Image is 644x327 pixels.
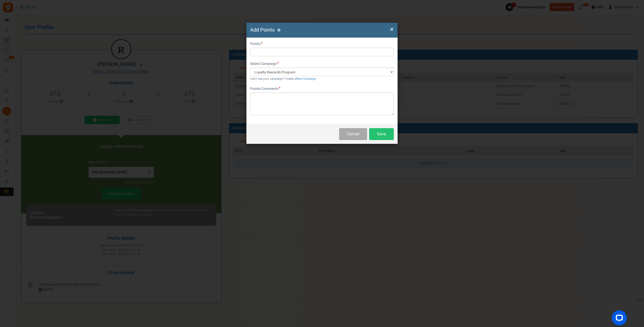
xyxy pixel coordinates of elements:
[250,41,263,46] label: Points
[369,128,394,140] button: Save
[250,86,280,91] label: Points Comments
[390,24,394,34] span: ×
[250,61,279,66] label: Select Campaign
[277,29,280,32] button: ?
[250,26,275,34] span: Add Points
[296,77,316,81] a: New Campaign
[339,128,367,140] button: Cancel
[250,77,316,81] small: Can't see your campaign? Create a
